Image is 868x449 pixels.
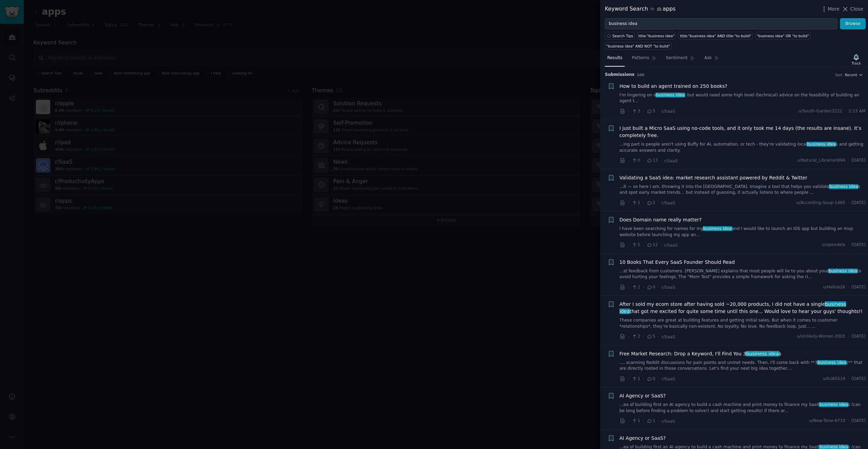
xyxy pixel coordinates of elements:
span: 5 [647,334,655,340]
span: business idea [828,269,858,273]
a: ..., scanning Reddit discussions for pain points and unmet needs. Then, I'll come back with **3bu... [620,360,866,372]
span: · [628,333,629,340]
div: title:"business idea" AND title:"to build" [680,33,751,38]
a: ...ea of building first an AI agency to build a cash machine and print money to finance my SaaSbu... [620,402,866,414]
a: Free Market Research: Drop a Keyword, I'll Find You 3business ideas [620,350,782,357]
span: [DATE] [852,376,866,382]
a: I have been searching for names for mybusiness ideaand I would like to launch an iOS app but buil... [620,226,866,238]
div: title:"business idea" [639,33,675,38]
a: title:"business idea" [637,32,676,40]
span: [DATE] [852,200,866,206]
span: u/Hellob2k [823,284,845,290]
span: 5 [632,242,640,248]
span: [DATE] [852,242,866,248]
span: · [628,284,629,291]
span: business idea [746,351,779,356]
span: · [643,108,644,115]
span: 1 [632,376,640,382]
span: r/SaaS [662,109,675,114]
span: 1 [632,284,640,290]
span: · [643,333,644,340]
span: · [845,108,846,114]
a: I'm lingering on abusiness idea, but would need some high level (technical) advice on the feasibi... [620,92,866,104]
a: Results [605,53,625,67]
span: · [643,418,644,425]
button: Recent [845,72,863,77]
span: u/South-Garden3222 [798,108,842,114]
span: Ask [704,55,712,61]
span: · [848,242,849,248]
span: · [658,284,659,291]
a: title:"business idea" AND title:"to build" [678,32,753,40]
span: · [643,157,644,164]
span: Search Tips [612,33,633,38]
span: · [848,376,849,382]
a: ...it — so here I am, throwing it into the [GEOGRAPHIC_DATA]. Imagine a tool that helps you valid... [620,184,866,196]
a: Does Domain name really matter? [620,216,702,223]
span: u/vpendela [822,242,845,248]
button: Browse [840,18,866,30]
span: Results [607,55,622,61]
span: business idea [817,360,847,365]
div: "business idea" AND NOT "to build" [607,44,670,49]
div: Keyword Search apps [605,5,676,13]
span: · [848,418,849,424]
span: 10 Books That Every SaaS Founder Should Read [620,259,735,266]
span: Sentiment [666,55,688,61]
span: u/According-Soup-1465 [796,200,845,206]
div: Track [852,61,861,66]
span: u/Natural_Librarian894 [797,158,845,164]
a: AI Agency or SaaS? [620,392,666,399]
span: 2:23 AM [849,108,866,114]
span: 0 [647,376,655,382]
span: · [658,333,659,340]
span: 13 [647,158,658,164]
span: 100 [637,73,645,77]
a: These companies are great at building features and getting initial sales. But when it comes to cu... [620,317,866,329]
button: Search Tips [605,32,635,40]
span: More [828,5,840,13]
span: 0 [632,158,640,164]
span: u/New-Tone-6733 [809,418,845,424]
span: r/SaaS [662,377,675,381]
span: 0 [647,284,655,290]
a: How to build an agent trained on 250 books? [620,83,728,90]
span: [DATE] [852,158,866,164]
span: r/SaaS [662,285,675,290]
span: business idea [655,93,685,97]
span: · [660,157,662,164]
span: u/ILIASS19 [823,376,845,382]
span: · [628,199,629,206]
span: 5 [647,108,655,114]
span: business idea [806,142,836,147]
span: · [628,108,629,115]
span: r/SaaS [662,419,675,424]
div: Sort [835,72,843,77]
span: Close [850,5,863,13]
a: "business idea" OR "to build" [755,32,811,40]
span: Free Market Research: Drop a Keyword, I'll Find You 3 s [620,350,782,357]
span: · [628,157,629,164]
button: More [820,5,840,13]
span: · [848,284,849,290]
a: ...ing part is people aren't using Buffy for AI, automation, or tech - they're validating localbu... [620,141,866,153]
span: business idea [829,184,858,189]
span: u/Unlikely-Winner-2003 [797,334,845,340]
span: business idea [819,402,849,407]
span: 3 [632,108,640,114]
span: 1 [647,418,655,424]
span: 2 [632,334,640,340]
a: Validating a SaaS idea: market research assistant powered by Reddit & Twitter [620,174,808,181]
span: · [848,200,849,206]
span: r/SaaS [662,335,675,339]
span: · [643,284,644,291]
span: · [660,242,662,249]
span: · [658,199,659,206]
span: business idea [703,226,732,231]
a: I just built a Micro SaaS using no-code tools, and it only took me 14 days (the results are insan... [620,125,866,139]
span: [DATE] [852,334,866,340]
span: · [628,418,629,425]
